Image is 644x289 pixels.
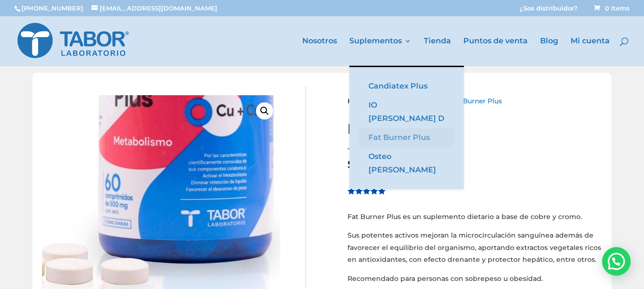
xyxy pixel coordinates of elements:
div: Hola! Cómo puedo ayudarte? WhatsApp contact [602,247,631,276]
a: [PHONE_NUMBER] [21,4,83,12]
a: Osteo [PERSON_NAME] [359,147,454,179]
a: ¿Sos distribuidor? [520,5,578,16]
p: Sus potentes activos mejoran la microcirculación sanguínea además de favorecer el equilibrio del ... [348,229,603,273]
a: Puntos de venta [463,38,528,66]
span: 0 Items [594,4,630,12]
span: Valorado sobre 5 basado en puntuaciones de clientes [348,187,386,241]
p: Fat Burner Plus es un suplemento dietario a base de cobre y cromo. [348,211,603,230]
a: Mi cuenta [571,38,610,66]
nav: Breadcrumb [348,95,603,110]
img: Laboratorio Tabor [16,21,130,60]
a: Tienda [424,38,451,66]
a: IO [PERSON_NAME] D [359,96,454,128]
a: Nosotros [302,38,337,66]
div: Valorado en 4.91 de 5 [348,187,386,194]
a: Home [348,97,368,105]
a: View full-screen image gallery [256,102,273,120]
a: Fat Burner Plus [359,128,454,147]
a: Candiatex Plus [359,77,454,96]
a: Suplementos [349,38,411,66]
span: $ [348,158,354,171]
h1: Fat Burner Plus [348,120,603,139]
bdi: 12.996 [348,158,387,171]
p: Recomendado para personas con sobrepeso u obesidad. [348,273,603,285]
a: [EMAIL_ADDRESS][DOMAIN_NAME] [92,4,217,12]
a: Blog [540,38,558,66]
a: 0 Items [592,4,630,12]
